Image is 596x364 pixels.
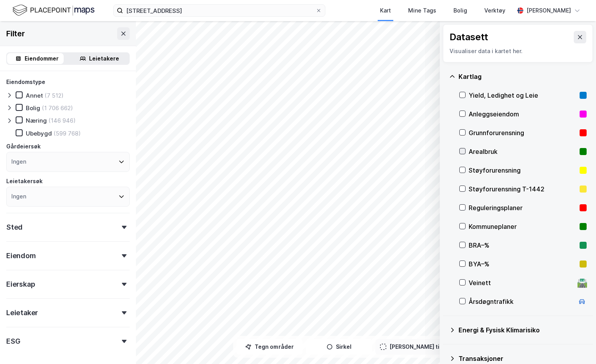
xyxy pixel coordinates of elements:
[450,46,586,56] div: Visualiser data i kartet her.
[42,104,73,112] div: (1 706 662)
[577,278,587,288] div: 🛣️
[469,278,574,287] div: Veinett
[408,6,436,15] div: Mine Tags
[26,104,40,112] div: Bolig
[6,77,45,87] div: Eiendomstype
[123,5,316,16] input: Søk på adresse, matrikkel, gårdeiere, leietakere eller personer
[469,241,576,250] div: BRA–%
[469,222,576,231] div: Kommuneplaner
[389,342,472,352] div: [PERSON_NAME] til kartutsnitt
[26,130,52,137] div: Ubebygd
[236,339,303,355] button: Tegn områder
[526,6,571,15] div: [PERSON_NAME]
[469,109,576,119] div: Anleggseiendom
[557,327,596,364] iframe: Chat Widget
[469,259,576,269] div: BYA–%
[48,117,76,124] div: (146 946)
[26,117,47,124] div: Næring
[380,6,391,15] div: Kart
[450,31,488,43] div: Datasett
[6,223,23,232] div: Sted
[6,177,43,186] div: Leietakersøk
[6,251,36,261] div: Eiendom
[469,166,576,175] div: Støyforurensning
[469,203,576,212] div: Reguleringsplaner
[469,184,576,194] div: Støyforurensning T-1442
[11,192,26,201] div: Ingen
[26,92,43,99] div: Annet
[469,128,576,137] div: Grunnforurensning
[89,54,119,63] div: Leietakere
[469,147,576,156] div: Arealbruk
[453,6,467,15] div: Bolig
[45,92,64,99] div: (7 512)
[306,339,372,355] button: Sirkel
[6,337,20,346] div: ESG
[12,4,95,17] img: logo.f888ab2527a4732fd821a326f86c7f29.svg
[484,6,505,15] div: Verktøy
[6,280,35,289] div: Eierskap
[54,130,81,137] div: (599 768)
[469,297,574,306] div: Årsdøgntrafikk
[6,142,41,151] div: Gårdeiersøk
[459,354,587,363] div: Transaksjoner
[25,54,59,63] div: Eiendommer
[6,308,38,318] div: Leietaker
[469,91,576,100] div: Yield, Ledighet og Leie
[6,27,25,40] div: Filter
[459,72,587,81] div: Kartlag
[557,327,596,364] div: Kontrollprogram for chat
[11,157,26,166] div: Ingen
[459,325,587,335] div: Energi & Fysisk Klimarisiko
